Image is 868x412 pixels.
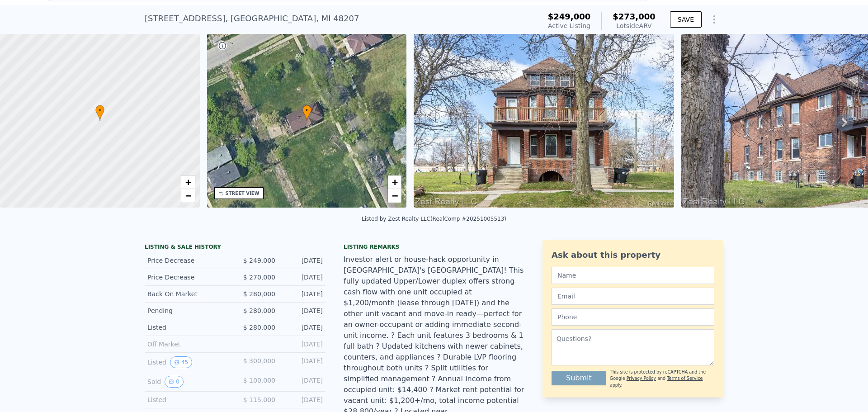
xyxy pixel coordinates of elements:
[147,323,228,332] div: Listed
[147,273,228,282] div: Price Decrease
[388,189,401,203] a: Zoom out
[283,256,323,265] div: [DATE]
[283,323,323,332] div: [DATE]
[627,376,656,381] a: Privacy Policy
[613,12,656,21] span: $273,000
[552,249,714,261] div: Ask about this property
[283,356,323,368] div: [DATE]
[243,274,275,281] span: $ 270,000
[243,396,275,403] span: $ 115,000
[388,175,401,189] a: Zoom in
[344,243,524,251] div: Listing remarks
[552,371,606,385] button: Submit
[243,357,275,365] span: $ 300,000
[283,340,323,349] div: [DATE]
[613,21,656,30] div: Lotside ARV
[670,11,702,28] button: SAVE
[705,10,723,28] button: Show Options
[667,376,703,381] a: Terms of Service
[362,216,506,222] div: Listed by Zest Realty LLC (RealComp #20251005513)
[552,267,714,284] input: Name
[185,190,191,201] span: −
[226,190,259,197] div: STREET VIEW
[283,376,323,388] div: [DATE]
[145,12,359,25] div: [STREET_ADDRESS] , [GEOGRAPHIC_DATA] , MI 48207
[243,324,275,331] span: $ 280,000
[181,189,195,203] a: Zoom out
[392,176,398,188] span: +
[165,376,184,388] button: View historical data
[302,106,311,114] span: •
[283,306,323,315] div: [DATE]
[243,377,275,384] span: $ 100,000
[414,34,674,208] img: Sale: 139700404 Parcel: 48945185
[552,288,714,305] input: Email
[283,289,323,298] div: [DATE]
[610,369,714,388] div: This site is protected by reCAPTCHA and the Google and apply.
[302,105,311,121] div: •
[552,308,714,326] input: Phone
[243,290,275,298] span: $ 280,000
[392,190,398,201] span: −
[243,307,275,314] span: $ 280,000
[147,289,228,298] div: Back On Market
[147,395,228,404] div: Listed
[548,22,590,29] span: Active Listing
[95,106,104,114] span: •
[147,340,228,349] div: Off Market
[145,243,325,252] div: LISTING & SALE HISTORY
[147,356,228,368] div: Listed
[170,356,192,368] button: View historical data
[95,105,104,121] div: •
[283,395,323,404] div: [DATE]
[243,257,275,264] span: $ 249,000
[185,176,191,188] span: +
[283,273,323,282] div: [DATE]
[147,306,228,315] div: Pending
[147,376,228,388] div: Sold
[548,12,591,21] span: $249,000
[147,256,228,265] div: Price Decrease
[181,175,195,189] a: Zoom in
